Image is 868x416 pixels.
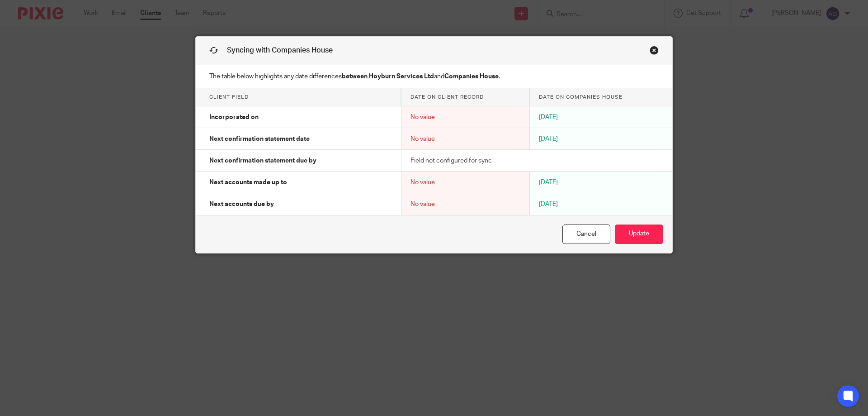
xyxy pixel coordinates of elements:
td: No value [401,106,530,128]
td: Next confirmation statement date [196,128,401,150]
th: Client field [196,88,401,106]
td: Next confirmation statement due by [196,150,401,172]
strong: Companies House [444,73,499,80]
td: [DATE] [530,193,672,215]
p: The table below highlights any date differences and . [196,65,672,88]
td: [DATE] [530,106,672,128]
td: Incorporated on [196,106,401,128]
button: Update [615,225,663,244]
td: Next accounts due by [196,193,401,215]
a: Close this dialog window [650,46,659,58]
td: No value [401,193,530,215]
strong: between Hoyburn Services Ltd [342,73,434,80]
td: [DATE] [530,128,672,150]
th: Date on Companies House [530,88,672,106]
a: Cancel [562,225,610,244]
td: [DATE] [530,172,672,193]
span: Syncing with Companies House [227,47,333,54]
td: No value [401,128,530,150]
td: Field not configured for sync [401,150,672,172]
th: Date on client record [401,88,530,106]
td: No value [401,172,530,193]
td: Next accounts made up to [196,172,401,193]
